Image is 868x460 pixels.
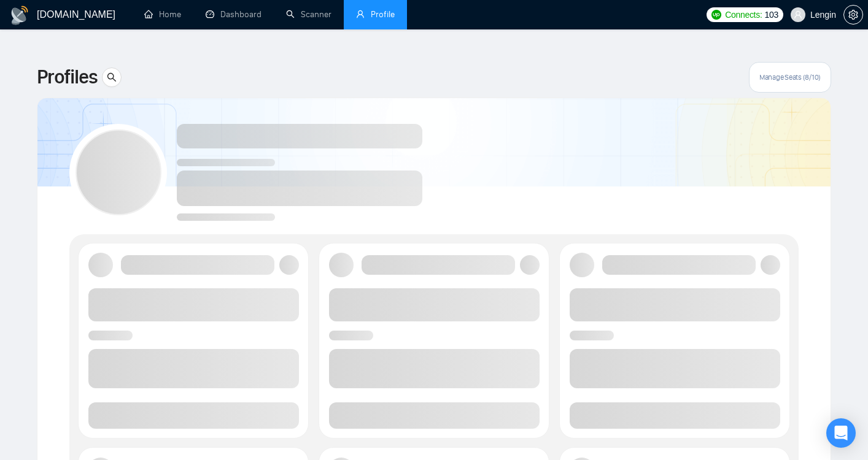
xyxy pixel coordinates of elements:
span: user [356,10,365,18]
a: dashboardDashboard [206,9,262,20]
span: search [103,72,121,82]
span: setting [844,10,862,20]
a: homeHome [144,9,181,20]
button: search [102,67,122,87]
a: searchScanner [286,9,331,20]
span: user [794,10,802,19]
img: logo [10,6,29,25]
span: Profile [371,9,395,20]
a: setting [843,10,863,20]
span: Manage Seats (8/10) [759,72,821,82]
span: Connects: [725,8,762,21]
span: Profiles [37,63,97,92]
button: setting [843,5,863,25]
img: upwork-logo.png [711,10,721,20]
div: Open Intercom Messenger [826,418,856,448]
span: 103 [764,8,778,21]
